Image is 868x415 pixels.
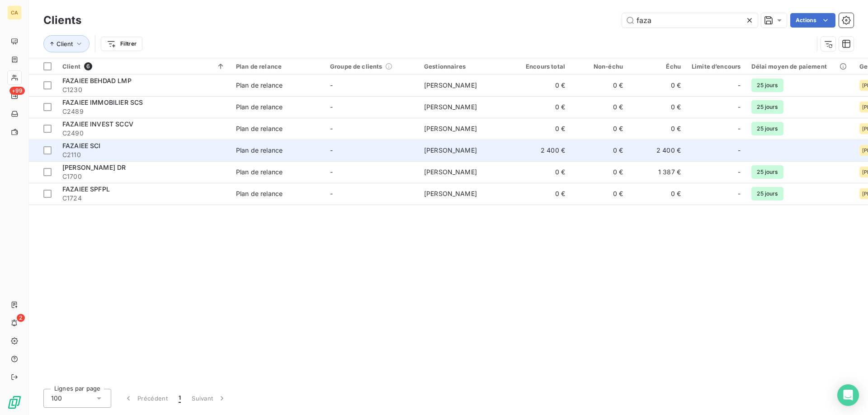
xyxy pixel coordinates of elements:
[571,118,628,140] td: 0 €
[628,75,686,96] td: 0 €
[634,63,681,70] div: Échu
[330,168,333,176] span: -
[186,389,232,408] button: Suivant
[571,161,628,183] td: 0 €
[571,183,628,205] td: 0 €
[330,125,333,132] span: -
[424,168,477,176] span: [PERSON_NAME]
[9,87,25,95] span: +99
[7,5,22,20] div: CA
[513,161,571,183] td: 0 €
[738,168,741,177] span: -
[62,150,225,159] span: C2110
[692,63,741,70] div: Limite d’encours
[330,63,382,70] span: Groupe de clients
[628,118,686,140] td: 0 €
[43,12,81,28] h3: Clients
[62,194,225,203] span: C1724
[236,189,283,198] div: Plan de relance
[236,63,319,70] div: Plan de relance
[738,189,741,198] span: -
[62,120,133,128] span: FAZAIEE INVEST SCCV
[513,183,571,205] td: 0 €
[837,384,859,406] div: Open Intercom Messenger
[62,142,101,149] span: FAZAIEE SCI
[424,81,477,89] span: [PERSON_NAME]
[62,77,132,84] span: FAZAIEE BEHDAD LMP
[424,103,477,111] span: [PERSON_NAME]
[738,103,741,112] span: -
[518,63,565,70] div: Encours total
[738,81,741,90] span: -
[7,395,22,410] img: Logo LeanPay
[62,129,225,138] span: C2490
[236,168,283,177] div: Plan de relance
[751,63,848,70] div: Délai moyen de paiement
[330,146,333,154] span: -
[738,146,741,155] span: -
[330,190,333,197] span: -
[790,13,835,28] button: Actions
[628,161,686,183] td: 1 387 €
[751,187,783,201] span: 25 jours
[101,37,142,51] button: Filtrer
[424,63,507,70] div: Gestionnaires
[513,75,571,96] td: 0 €
[236,124,283,133] div: Plan de relance
[57,40,73,47] span: Client
[62,107,225,116] span: C2489
[62,172,225,181] span: C1700
[571,140,628,161] td: 0 €
[62,98,143,106] span: FAZAIEE IMMOBILIER SCS
[51,394,62,403] span: 100
[571,96,628,118] td: 0 €
[236,81,283,90] div: Plan de relance
[751,100,783,114] span: 25 jours
[738,124,741,133] span: -
[236,146,283,155] div: Plan de relance
[622,13,758,28] input: Rechercher
[62,63,80,70] span: Client
[424,125,477,132] span: [PERSON_NAME]
[62,85,225,94] span: C1230
[571,75,628,96] td: 0 €
[513,140,571,161] td: 2 400 €
[576,63,623,70] div: Non-échu
[424,190,477,197] span: [PERSON_NAME]
[628,96,686,118] td: 0 €
[84,62,92,70] span: 6
[236,103,283,112] div: Plan de relance
[62,163,126,171] span: [PERSON_NAME] DR
[179,394,181,403] span: 1
[173,389,186,408] button: 1
[330,103,333,111] span: -
[330,81,333,89] span: -
[751,79,783,92] span: 25 jours
[628,183,686,205] td: 0 €
[513,118,571,140] td: 0 €
[751,165,783,179] span: 25 jours
[118,389,173,408] button: Précédent
[751,122,783,135] span: 25 jours
[628,140,686,161] td: 2 400 €
[43,35,90,52] button: Client
[513,96,571,118] td: 0 €
[17,314,25,322] span: 2
[62,185,110,193] span: FAZAIEE SPFPL
[424,146,477,154] span: [PERSON_NAME]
